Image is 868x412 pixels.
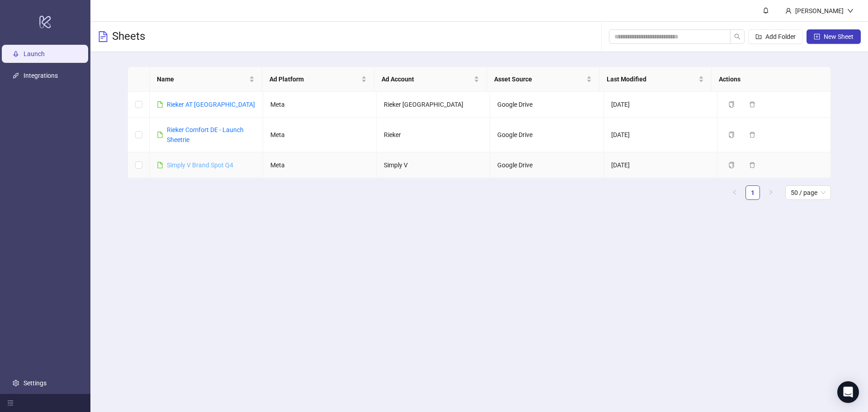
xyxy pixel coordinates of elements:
[785,8,792,14] span: user
[263,118,377,152] td: Meta
[382,74,472,84] span: Ad Account
[749,132,755,138] span: delete
[24,72,58,79] a: Integrations
[377,152,490,178] td: Simply V
[847,8,854,14] span: down
[728,101,735,108] span: copy
[7,400,14,406] span: menu-fold
[157,74,247,84] span: Name
[785,185,831,200] div: Page Size
[269,74,360,84] span: Ad Platform
[24,379,47,387] a: Settings
[157,162,163,168] span: file
[607,74,697,84] span: Last Modified
[490,92,604,118] td: Google Drive
[490,152,604,178] td: Google Drive
[167,126,244,143] a: Rieker Comfort DE - Launch Sheetrie
[791,186,826,199] span: 50 / page
[755,33,762,40] span: folder-add
[727,185,742,200] li: Previous Page
[745,185,760,200] li: 1
[263,152,377,178] td: Meta
[814,33,820,40] span: plus-square
[749,162,755,168] span: delete
[167,101,255,108] a: Rieker AT [GEOGRAPHIC_DATA]
[604,118,717,152] td: [DATE]
[167,161,233,169] a: Simply V Brand Spot Q4
[262,67,375,92] th: Ad Platform
[98,31,108,42] span: file-text
[377,118,490,152] td: Rieker
[490,118,604,152] td: Google Drive
[824,33,854,40] span: New Sheet
[807,29,861,44] button: New Sheet
[749,101,755,108] span: delete
[377,92,490,118] td: Rieker [GEOGRAPHIC_DATA]
[604,92,717,118] td: [DATE]
[792,6,847,16] div: [PERSON_NAME]
[157,101,163,108] span: file
[24,50,45,57] a: Launch
[374,67,487,92] th: Ad Account
[765,33,796,40] span: Add Folder
[734,33,741,40] span: search
[764,185,778,200] li: Next Page
[768,189,774,195] span: right
[837,381,859,403] div: Open Intercom Messenger
[727,185,742,200] button: left
[728,162,735,168] span: copy
[732,189,737,195] span: left
[763,7,769,14] span: bell
[764,185,778,200] button: right
[150,67,262,92] th: Name
[157,132,163,138] span: file
[112,29,145,44] h3: Sheets
[263,92,377,118] td: Meta
[728,132,735,138] span: copy
[712,67,824,92] th: Actions
[487,67,599,92] th: Asset Source
[748,29,803,44] button: Add Folder
[604,152,717,178] td: [DATE]
[599,67,712,92] th: Last Modified
[494,74,585,84] span: Asset Source
[746,186,759,199] a: 1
